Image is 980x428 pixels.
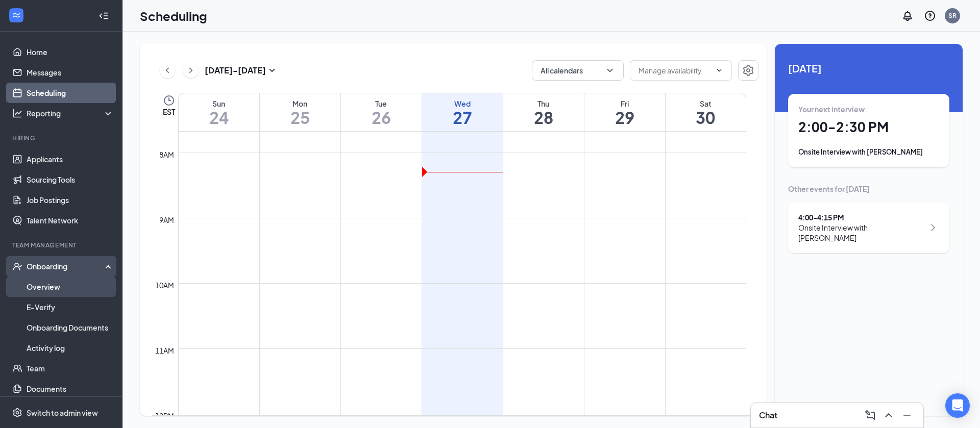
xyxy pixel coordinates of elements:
[715,66,723,74] svg: ChevronDown
[266,64,278,77] svg: SmallChevronDown
[27,317,114,338] a: Onboarding Documents
[666,98,746,109] div: Sat
[27,379,114,399] a: Documents
[12,261,22,271] svg: UserCheck
[179,93,259,131] a: August 24, 2025
[666,93,746,131] a: August 30, 2025
[179,98,259,109] div: Sun
[738,60,758,81] button: Settings
[341,93,422,131] a: August 26, 2025
[260,109,340,126] h1: 25
[27,338,114,358] a: Activity log
[759,410,777,421] h3: Chat
[798,147,939,157] div: Onsite Interview with [PERSON_NAME]
[798,222,924,243] div: Onsite Interview with [PERSON_NAME]
[532,60,624,81] button: All calendarsChevronDown
[341,109,422,126] h1: 26
[12,241,112,249] div: Team Management
[901,409,913,421] svg: Minimize
[186,64,196,77] svg: ChevronRight
[153,410,176,421] div: 12pm
[666,109,746,126] h1: 30
[584,93,665,131] a: August 29, 2025
[798,212,924,222] div: 4:00 - 4:15 PM
[11,10,21,20] svg: WorkstreamLogo
[27,149,114,169] a: Applicants
[341,98,422,109] div: Tue
[901,10,914,22] svg: Notifications
[27,297,114,317] a: E-Verify
[605,65,615,75] svg: ChevronDown
[639,65,711,76] input: Manage availability
[12,408,22,418] svg: Settings
[788,60,949,76] span: [DATE]
[163,107,175,117] span: EST
[862,407,878,423] button: ComposeMessage
[153,280,176,291] div: 10am
[883,409,895,421] svg: ChevronUp
[422,93,503,131] a: August 27, 2025
[260,93,340,131] a: August 25, 2025
[924,10,936,22] svg: QuestionInfo
[205,65,266,76] h3: [DATE] - [DATE]
[27,261,105,271] div: Onboarding
[742,64,754,77] svg: Settings
[157,214,176,225] div: 9am
[140,7,207,24] h1: Scheduling
[788,184,949,194] div: Other events for [DATE]
[422,109,503,126] h1: 27
[798,104,939,114] div: Your next interview
[798,118,939,136] h1: 2:00 - 2:30 PM
[503,109,584,126] h1: 28
[183,63,199,78] button: ChevronRight
[163,94,175,107] svg: Clock
[99,11,109,21] svg: Collapse
[27,358,114,379] a: Team
[260,98,340,109] div: Mon
[584,98,665,109] div: Fri
[880,407,897,423] button: ChevronUp
[503,98,584,109] div: Thu
[927,221,939,234] svg: ChevronRight
[160,63,175,78] button: ChevronLeft
[27,408,98,418] div: Switch to admin view
[948,11,957,20] div: SR
[864,409,876,421] svg: ComposeMessage
[162,64,173,77] svg: ChevronLeft
[27,276,114,297] a: Overview
[157,149,176,160] div: 8am
[27,169,114,190] a: Sourcing Tools
[27,83,114,103] a: Scheduling
[27,108,114,118] div: Reporting
[27,210,114,231] a: Talent Network
[422,98,503,109] div: Wed
[153,345,176,356] div: 11am
[179,109,259,126] h1: 24
[584,109,665,126] h1: 29
[27,190,114,210] a: Job Postings
[27,62,114,83] a: Messages
[27,42,114,62] a: Home
[12,108,22,118] svg: Analysis
[503,93,584,131] a: August 28, 2025
[12,134,112,142] div: Hiring
[945,393,970,418] div: Open Intercom Messenger
[899,407,915,423] button: Minimize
